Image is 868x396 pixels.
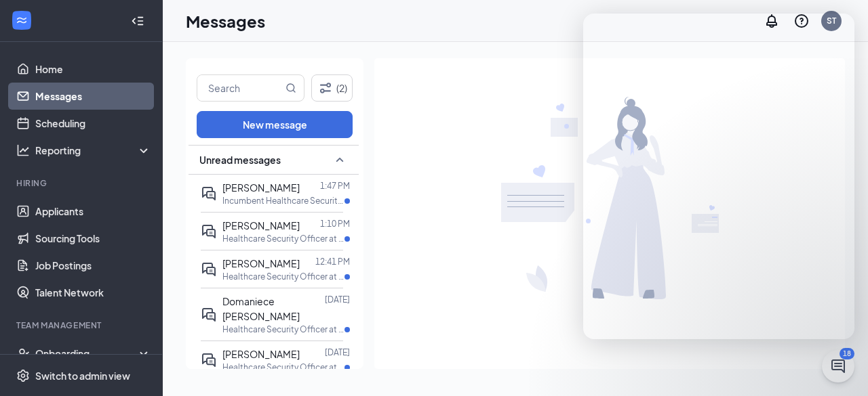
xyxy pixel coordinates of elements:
svg: Notifications [764,13,780,29]
p: [DATE] [325,347,350,358]
a: Scheduling [35,110,151,137]
svg: MagnifyingGlass [285,83,296,93]
p: Incumbent Healthcare Security Officer at [GEOGRAPHIC_DATA][PERSON_NAME] [222,195,344,206]
span: [PERSON_NAME] [222,257,300,269]
p: Healthcare Security Officer at [GEOGRAPHIC_DATA][PERSON_NAME] [222,271,344,282]
p: Healthcare Security Officer at [GEOGRAPHIC_DATA] [222,233,344,244]
svg: Settings [16,369,30,382]
svg: ActiveDoubleChat [201,307,217,323]
span: [PERSON_NAME] [222,219,300,232]
a: Home [35,56,151,83]
a: Sourcing Tools [35,225,151,252]
input: Search [197,75,283,101]
svg: WorkstreamLogo [15,14,28,27]
span: [PERSON_NAME] [222,348,300,360]
a: Messages [35,83,151,110]
div: Team Management [16,320,149,331]
svg: SmallChevronUp [332,152,348,168]
div: Onboarding [35,347,140,360]
svg: Analysis [16,144,30,157]
button: New message [197,111,353,138]
span: [PERSON_NAME] [222,181,300,194]
iframe: Intercom live chat [822,350,854,382]
div: Reporting [35,144,152,157]
p: Healthcare Security Officer at [GEOGRAPHIC_DATA] [222,324,344,335]
h1: Messages [186,9,265,32]
svg: ActiveDoubleChat [201,261,217,278]
a: Applicants [35,198,151,225]
p: 1:10 PM [320,218,350,229]
div: 18 [840,348,854,359]
svg: ActiveDoubleChat [201,185,217,202]
span: Domaniece [PERSON_NAME] [222,295,300,322]
div: Hiring [16,177,149,189]
button: Filter (2) [311,74,353,102]
div: Switch to admin view [35,369,130,382]
p: Healthcare Security Officer at [GEOGRAPHIC_DATA] [222,361,344,373]
svg: ActiveDoubleChat [201,223,217,240]
iframe: Intercom live chat [583,14,854,339]
svg: Collapse [131,14,144,28]
a: Job Postings [35,252,151,279]
svg: QuestionInfo [793,13,810,29]
svg: Filter [317,80,334,96]
p: 12:41 PM [315,256,350,267]
svg: UserCheck [16,347,30,360]
span: Unread messages [199,153,281,167]
a: Talent Network [35,279,151,306]
p: [DATE] [325,294,350,305]
svg: ActiveDoubleChat [201,352,217,368]
p: 1:47 PM [320,180,350,192]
